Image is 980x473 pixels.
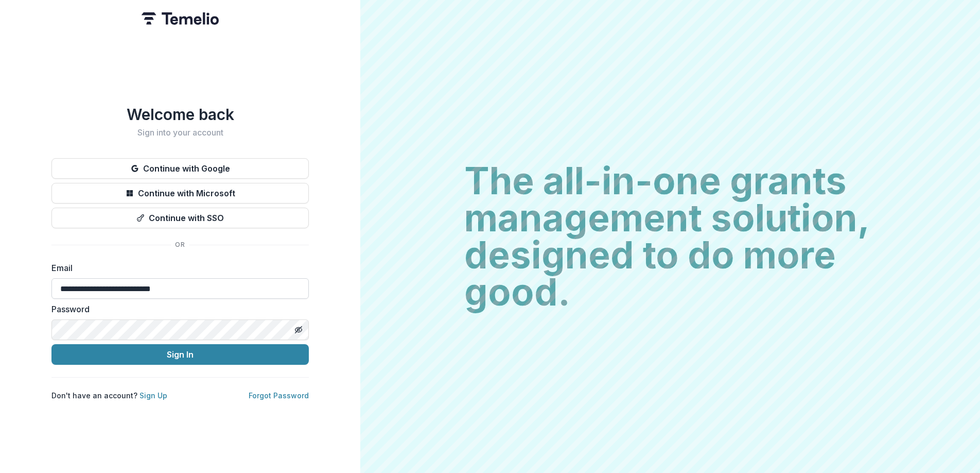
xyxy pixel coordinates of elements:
a: Forgot Password [249,391,309,400]
a: Sign Up [139,391,167,400]
label: Password [51,303,303,315]
button: Sign In [51,344,309,365]
button: Continue with Google [51,158,309,179]
label: Email [51,262,303,274]
img: Temelio [142,12,219,25]
h1: Welcome back [51,105,309,124]
button: Continue with Microsoft [51,183,309,204]
button: Toggle password visibility [290,322,307,338]
p: Don't have an account? [51,390,167,401]
h2: Sign into your account [51,128,309,138]
button: Continue with SSO [51,208,309,228]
